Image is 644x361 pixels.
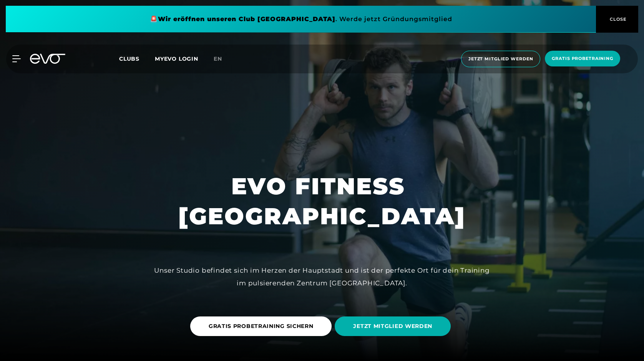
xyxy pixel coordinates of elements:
[209,322,314,330] span: GRATIS PROBETRAINING SICHERN
[468,56,533,62] span: Jetzt Mitglied werden
[608,16,627,23] span: CLOSE
[335,311,454,342] a: JETZT MITGLIED WERDEN
[543,51,622,67] a: Gratis Probetraining
[596,6,638,33] button: CLOSE
[214,55,222,62] span: en
[119,55,139,62] span: Clubs
[214,55,231,63] a: en
[190,311,335,342] a: GRATIS PROBETRAINING SICHERN
[353,322,432,330] span: JETZT MITGLIED WERDEN
[552,55,613,62] span: Gratis Probetraining
[178,171,466,231] h1: EVO FITNESS [GEOGRAPHIC_DATA]
[149,264,495,289] div: Unser Studio befindet sich im Herzen der Hauptstadt und ist der perfekte Ort für dein Training im...
[459,51,543,67] a: Jetzt Mitglied werden
[119,55,155,62] a: Clubs
[155,55,198,62] a: MYEVO LOGIN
